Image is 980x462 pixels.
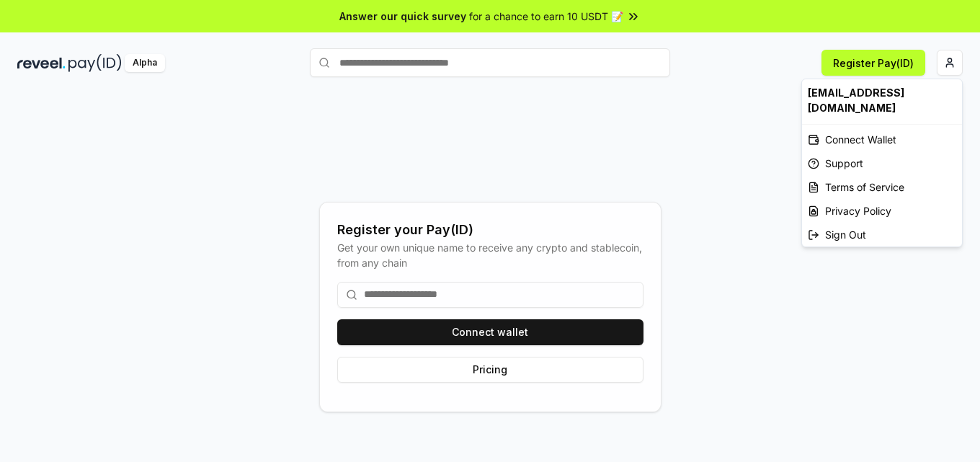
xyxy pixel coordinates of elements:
[802,128,962,151] div: Connect Wallet
[802,199,962,223] a: Privacy Policy
[802,175,962,199] a: Terms of Service
[802,79,962,121] div: [EMAIL_ADDRESS][DOMAIN_NAME]
[802,223,962,246] div: Sign Out
[802,151,962,175] a: Support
